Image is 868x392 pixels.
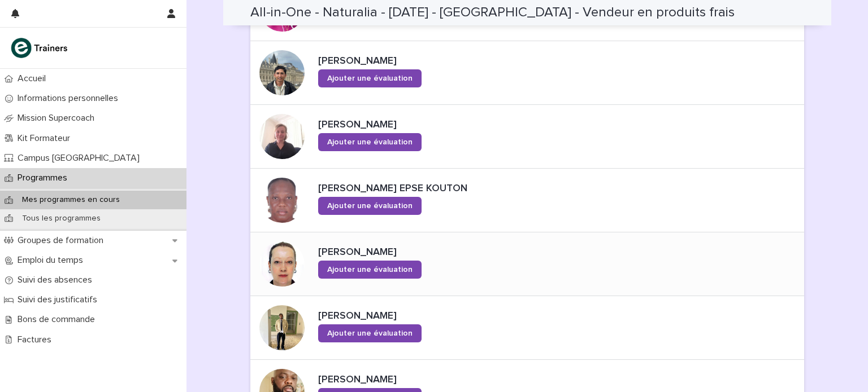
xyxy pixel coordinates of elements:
[318,261,422,279] a: Ajouter une évaluation
[250,105,804,169] a: [PERSON_NAME]Ajouter une évaluation
[318,197,422,215] a: Ajouter une évaluation
[13,93,127,104] p: Informations personnelles
[250,5,735,21] h2: All-in-One - Naturalia - [DATE] - [GEOGRAPHIC_DATA] - Vendeur en produits frais
[327,329,413,337] span: Ajouter une évaluation
[327,202,413,210] span: Ajouter une évaluation
[13,255,92,266] p: Emploi du temps
[13,153,149,164] p: Campus [GEOGRAPHIC_DATA]
[250,296,804,360] a: [PERSON_NAME]Ajouter une évaluation
[13,275,101,285] p: Suivi des absences
[13,214,110,223] p: Tous les programmes
[318,119,500,131] p: [PERSON_NAME]
[327,74,413,82] span: Ajouter une évaluation
[327,266,413,274] span: Ajouter une évaluation
[250,41,804,105] a: [PERSON_NAME]Ajouter une évaluation
[13,334,60,345] p: Factures
[13,173,76,183] p: Programmes
[13,73,55,84] p: Accueil
[318,183,571,195] p: [PERSON_NAME] EPSE KOUTON
[318,374,500,386] p: [PERSON_NAME]
[13,294,106,305] p: Suivi des justificatifs
[318,246,500,259] p: [PERSON_NAME]
[318,69,422,87] a: Ajouter une évaluation
[13,195,129,205] p: Mes programmes en cours
[250,169,804,232] a: [PERSON_NAME] EPSE KOUTONAjouter une évaluation
[13,113,103,124] p: Mission Supercoach
[13,235,112,246] p: Groupes de formation
[318,310,500,323] p: [PERSON_NAME]
[318,133,422,151] a: Ajouter une évaluation
[327,138,413,146] span: Ajouter une évaluation
[318,324,422,342] a: Ajouter une évaluation
[250,232,804,296] a: [PERSON_NAME]Ajouter une évaluation
[13,314,104,325] p: Bons de commande
[13,133,79,144] p: Kit Formateur
[318,55,500,68] p: [PERSON_NAME]
[9,37,71,59] img: K0CqGN7SDeD6s4JG8KQk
